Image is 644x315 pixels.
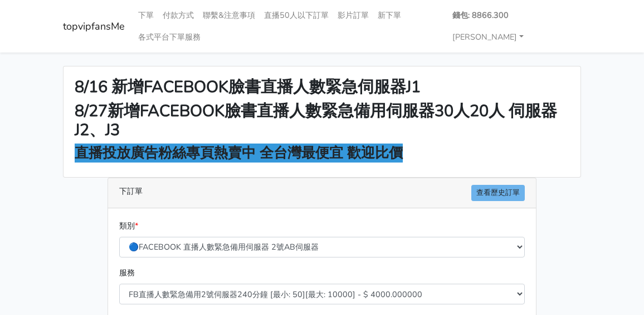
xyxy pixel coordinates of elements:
a: 各式平台下單服務 [134,26,205,48]
div: 下訂單 [108,178,536,208]
a: [PERSON_NAME] [448,26,528,48]
strong: 直播投放廣告粉絲專頁熱賣中 全台灣最便宜 歡迎比價 [75,144,403,163]
label: 服務 [119,266,135,279]
a: 直播50人以下訂單 [260,4,333,26]
a: 影片訂單 [333,4,373,26]
a: 下單 [134,4,158,26]
label: 類別 [119,219,138,232]
strong: 錢包: 8866.300 [452,9,509,21]
a: 查看歷史訂單 [471,185,525,201]
a: 新下單 [373,4,406,26]
strong: 8/16 新增FACEBOOK臉書直播人數緊急伺服器J1 [75,76,421,98]
a: 付款方式 [158,4,198,26]
a: 錢包: 8866.300 [448,4,513,26]
a: 聯繫&注意事項 [198,4,260,26]
strong: 8/27新增FACEBOOK臉書直播人數緊急備用伺服器30人20人 伺服器J2、J3 [75,100,557,141]
a: topvipfansMe [63,16,125,37]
